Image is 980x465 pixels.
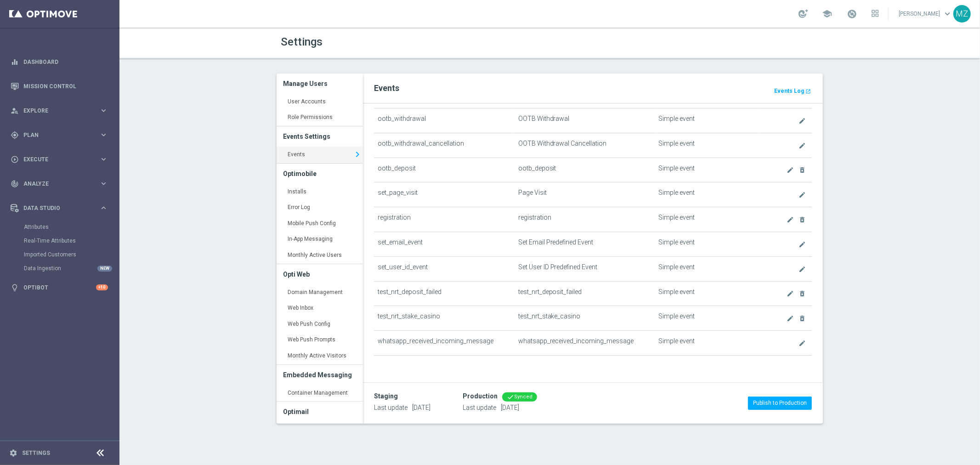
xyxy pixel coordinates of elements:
[515,182,655,207] td: Page Visit
[942,9,952,19] span: keyboard_arrow_down
[11,155,99,164] div: Execute
[11,131,99,139] div: Plan
[799,117,806,125] i: create
[412,404,431,411] span: [DATE]
[10,180,108,187] button: track_changes Analyze keyboard_arrow_right
[374,108,515,133] td: ootb_withdrawal
[24,265,96,272] a: Data Ingestion
[374,281,515,306] td: test_nrt_deposit_failed
[23,181,99,187] span: Analyze
[22,450,50,456] a: Settings
[514,394,532,400] span: Synced
[99,179,108,188] i: keyboard_arrow_right
[799,290,806,297] i: delete_forever
[374,306,515,331] td: test_nrt_stake_casino
[515,306,655,331] td: test_nrt_stake_casino
[283,164,356,184] h3: Optimobile
[23,50,108,74] a: Dashboard
[655,158,761,182] td: Simple event
[799,191,806,198] i: create
[23,275,96,300] a: Optibot
[655,331,761,356] td: Simple event
[655,108,761,133] td: Simple event
[96,284,108,290] div: +10
[787,315,794,322] i: create
[277,199,363,216] a: Error Log
[787,216,794,223] i: create
[277,385,363,402] a: Container Management
[10,83,108,90] button: Mission Control
[23,108,99,113] span: Explore
[277,231,363,248] a: In-App Messaging
[283,402,356,422] h3: Optimail
[11,58,19,66] i: equalizer
[10,131,108,139] div: gps_fixed Plan keyboard_arrow_right
[24,234,119,248] div: Real-Time Attributes
[24,251,96,258] a: Imported Customers
[11,74,108,98] div: Mission Control
[374,232,515,256] td: set_email_event
[352,147,363,161] i: keyboard_arrow_right
[799,216,806,223] i: delete_forever
[799,266,806,273] i: create
[374,182,515,207] td: set_page_visit
[277,247,363,264] a: Monthly Active Users
[277,300,363,317] a: Web Inbox
[277,109,363,126] a: Role Permissions
[277,184,363,200] a: Installs
[277,422,363,438] a: Subscription
[11,284,19,292] i: lightbulb
[10,284,108,291] button: lightbulb Optibot +10
[283,365,356,385] h3: Embedded Messaging
[655,256,761,281] td: Simple event
[11,107,19,115] i: person_search
[774,88,804,94] b: Events Log
[23,74,108,98] a: Mission Control
[374,158,515,182] td: ootb_deposit
[822,9,832,19] span: school
[99,106,108,115] i: keyboard_arrow_right
[655,182,761,207] td: Simple event
[374,207,515,232] td: registration
[501,404,519,411] span: [DATE]
[10,204,108,212] button: Data Studio keyboard_arrow_right
[799,166,806,174] i: delete_forever
[99,130,108,139] i: keyboard_arrow_right
[277,94,363,110] a: User Accounts
[277,332,363,348] a: Web Push Prompts
[11,275,108,300] div: Optibot
[99,155,108,164] i: keyboard_arrow_right
[515,256,655,281] td: Set User ID Predefined Event
[787,290,794,297] i: create
[24,223,96,231] a: Attributes
[99,204,108,212] i: keyboard_arrow_right
[10,156,108,163] button: play_circle_outline Execute keyboard_arrow_right
[507,393,514,401] i: done
[748,397,812,409] button: Publish to Production
[463,403,537,412] p: Last update
[805,89,811,94] i: launch
[9,449,17,457] i: settings
[10,107,108,114] button: person_search Explore keyboard_arrow_right
[277,348,363,364] a: Monthly Active Visitors
[799,241,806,248] i: create
[655,281,761,306] td: Simple event
[277,147,363,163] a: Events
[23,205,99,211] span: Data Studio
[11,131,19,139] i: gps_fixed
[281,35,543,49] h1: Settings
[898,7,953,21] a: [PERSON_NAME]keyboard_arrow_down
[515,133,655,158] td: OOTB Withdrawal Cancellation
[655,306,761,331] td: Simple event
[24,237,96,244] a: Real-Time Attributes
[515,232,655,256] td: Set Email Predefined Event
[374,392,398,400] div: Staging
[953,5,971,23] div: MZ
[23,132,99,138] span: Plan
[799,315,806,322] i: delete_forever
[11,107,99,115] div: Explore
